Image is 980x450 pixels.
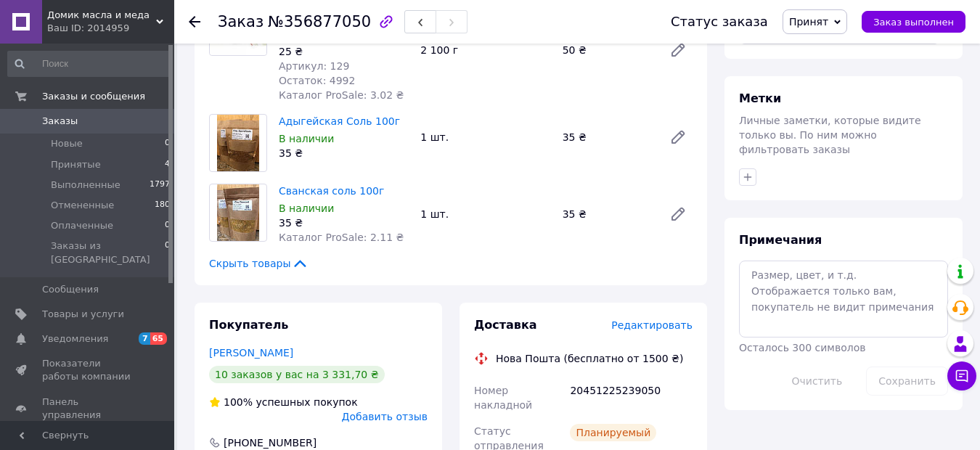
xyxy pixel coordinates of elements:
[42,90,145,103] span: Заказы и сообщения
[51,179,121,192] span: Выполненные
[279,60,349,72] span: Артикул: 129
[415,204,556,224] div: 1 шт.
[42,115,78,128] span: Заказы
[279,146,409,160] div: 35 ₴
[663,200,693,229] a: Редактировать
[268,13,371,30] span: №356877050
[150,332,167,345] span: 65
[47,9,156,22] span: Домик масла и меда
[209,366,385,383] div: 10 заказов у вас на 3 331,70 ₴
[42,396,134,422] span: Панель управления
[611,319,693,331] span: Редактировать
[567,377,695,418] div: 20451225239050
[224,396,253,408] span: 100%
[279,216,409,230] div: 35 ₴
[209,395,358,409] div: успешных покупок
[557,127,658,147] div: 35 ₴
[557,40,658,60] div: 50 ₴
[663,123,693,152] a: Редактировать
[150,179,170,192] span: 1797
[279,89,404,101] span: Каталог ProSale: 3.02 ₴
[492,351,687,366] div: Нова Пошта (бесплатно от 1500 ₴)
[165,240,170,266] span: 0
[217,115,260,171] img: Адыгейская Соль 100г
[42,308,124,321] span: Товары и услуги
[217,184,260,241] img: Сванская соль 100г
[42,332,108,345] span: Уведомления
[165,219,170,232] span: 0
[218,13,264,30] span: Заказ
[557,204,658,224] div: 35 ₴
[570,424,656,441] div: Планируемый
[279,44,409,59] div: 25 ₴
[51,199,114,212] span: Отмененные
[279,75,355,86] span: Остаток: 4992
[947,361,976,390] button: Чат с покупателем
[789,16,828,28] span: Принят
[279,202,334,214] span: В наличии
[47,22,174,35] div: Ваш ID: 2014959
[51,137,83,150] span: Новые
[42,283,99,296] span: Сообщения
[42,357,134,383] span: Показатели работы компании
[279,185,384,197] a: Сванская соль 100г
[279,133,334,144] span: В наличии
[873,17,954,28] span: Заказ выполнен
[165,158,170,171] span: 4
[739,91,781,105] span: Метки
[51,219,113,232] span: Оплаченные
[279,115,400,127] a: Адыгейская Соль 100г
[209,318,288,332] span: Покупатель
[139,332,150,345] span: 7
[663,36,693,65] a: Редактировать
[474,385,532,411] span: Номер накладной
[474,318,537,332] span: Доставка
[862,11,965,33] button: Заказ выполнен
[279,232,404,243] span: Каталог ProSale: 2.11 ₴
[51,240,165,266] span: Заказы из [GEOGRAPHIC_DATA]
[342,411,428,422] span: Добавить отзыв
[671,15,768,29] div: Статус заказа
[222,435,318,450] div: [PHONE_NUMBER]
[7,51,171,77] input: Поиск
[415,127,556,147] div: 1 шт.
[209,347,293,359] a: [PERSON_NAME]
[739,115,921,155] span: Личные заметки, которые видите только вы. По ним можно фильтровать заказы
[189,15,200,29] div: Вернуться назад
[209,256,309,271] span: Скрыть товары
[51,158,101,171] span: Принятые
[739,233,822,247] span: Примечания
[165,137,170,150] span: 0
[739,342,865,353] span: Осталось 300 символов
[155,199,170,212] span: 180
[415,40,556,60] div: 2 100 г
